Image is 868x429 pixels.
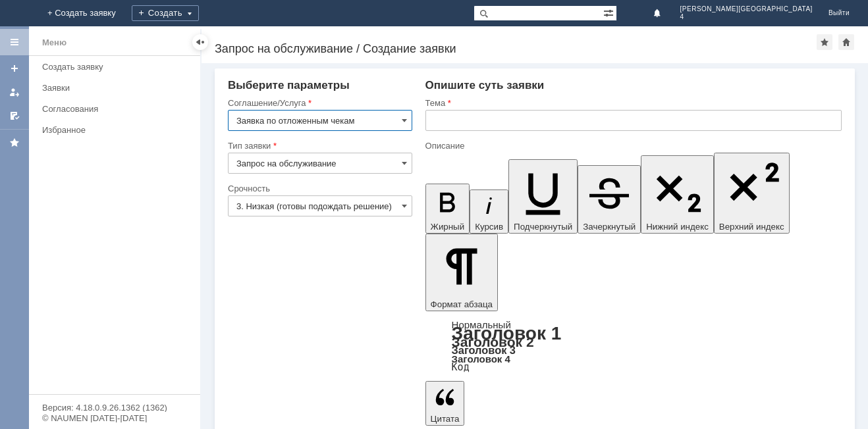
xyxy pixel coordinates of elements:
a: Мои согласования [4,105,25,126]
span: Выберите параметры [228,79,350,91]
a: Заявки [37,78,198,98]
a: Заголовок 2 [452,334,534,349]
div: Запрос на обслуживание / Создание заявки [215,42,817,55]
a: Заголовок 4 [452,353,510,365]
div: Сделать домашней страницей [838,34,854,50]
span: Формат абзаца [431,299,493,309]
div: Согласования [42,104,192,114]
div: Создать [132,5,199,21]
div: © NAUMEN [DATE]-[DATE] [42,414,187,422]
a: Заголовок 3 [452,344,516,356]
div: Соглашение/Услуга [228,99,410,107]
div: Заявки [42,83,192,93]
span: 4 [680,13,813,21]
div: Версия: 4.18.0.9.26.1362 (1362) [42,403,187,412]
div: Создать заявку [42,62,192,72]
a: Код [452,361,470,373]
button: Зачеркнутый [578,165,641,234]
a: Мои заявки [4,82,25,103]
button: Подчеркнутый [508,159,578,234]
span: Курсив [475,222,503,232]
a: Создать заявку [37,57,198,77]
div: Скрыть меню [192,34,208,50]
span: Нижний индекс [646,222,709,232]
div: Тема [425,99,839,107]
span: Цитата [431,414,460,424]
a: Заголовок 1 [452,323,562,343]
span: Опишите суть заявки [425,79,545,91]
div: Избранное [42,125,178,135]
div: Формат абзаца [425,320,842,372]
a: Нормальный [452,319,511,330]
span: Подчеркнутый [514,222,572,232]
span: [PERSON_NAME][GEOGRAPHIC_DATA] [680,5,813,13]
span: Жирный [431,222,465,232]
span: Расширенный поиск [603,6,616,18]
button: Жирный [425,184,470,234]
span: Верхний индекс [719,222,784,232]
span: Зачеркнутый [583,222,636,232]
div: Тип заявки [228,141,410,150]
button: Курсив [470,189,508,234]
div: Меню [42,35,67,51]
div: Срочность [228,184,410,193]
button: Цитата [425,381,465,426]
a: Согласования [37,99,198,119]
button: Верхний индекс [714,153,790,234]
button: Нижний индекс [641,155,714,234]
button: Формат абзаца [425,234,498,311]
div: Добавить в избранное [817,34,832,50]
div: Описание [425,141,839,150]
a: Создать заявку [4,58,25,79]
